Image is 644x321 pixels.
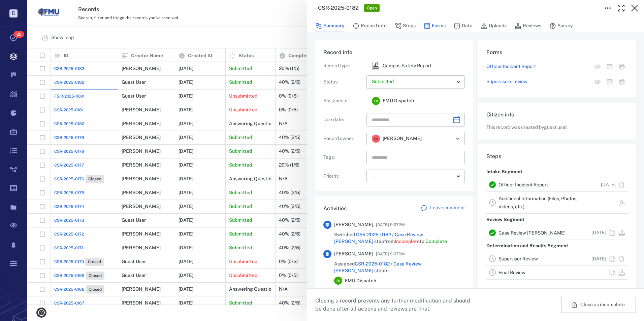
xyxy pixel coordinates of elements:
[616,61,628,73] button: Print form
[591,229,606,236] p: [DATE]
[591,76,604,88] button: View form in the step
[454,20,473,32] button: Data
[323,48,465,57] h6: Record info
[498,270,525,275] a: Final Review
[372,97,380,105] div: F D
[591,61,604,73] button: View form in the step
[450,113,463,127] button: Choose date
[345,278,376,284] span: FMU Dispatch
[372,62,380,70] div: Campus Safety Report
[372,135,380,143] div: R R
[591,256,606,262] p: [DATE]
[549,20,573,32] button: Survey
[334,221,373,228] span: [PERSON_NAME]
[604,76,616,88] button: Mail form
[498,230,566,236] a: Case Review [PERSON_NAME]
[421,205,465,213] a: Leave comment
[315,40,473,197] div: Record infoRecord type:icon Campus Safety ReportCampus Safety ReportStatus:Assignees:FDFMU Dispat...
[395,239,420,244] span: Incomplete
[481,20,507,32] button: Uploads
[498,256,538,261] a: Supervisor Review
[323,135,364,142] p: Record owner :
[315,297,476,313] p: Closing a record prevents any further modification and should be done after all actions and revie...
[486,78,527,85] a: Supervisor's review
[498,182,548,187] a: Officer Incident Report
[395,20,416,32] button: Steps
[430,205,465,211] p: Leave comment
[323,98,364,104] p: Assignees :
[334,277,342,285] div: F D
[383,63,431,69] p: Campus Safety Report
[478,144,636,293] div: StepsIntake SegmentOfficer Incident Report[DATE]Additional Information (Files, Photos, Videos, et...
[515,20,541,32] button: Reviews
[334,261,422,273] a: CSR-2025-0182 / Case Review [PERSON_NAME]
[601,181,616,188] p: [DATE]
[376,221,405,229] span: [DATE] 9:07PM
[486,63,536,70] a: Officer Incident Report
[323,79,364,85] p: Status :
[318,4,359,12] h3: CSR-2025-0182
[372,173,454,180] div: —
[486,48,628,57] h6: Forms
[372,78,454,85] p: Submitted
[486,124,628,131] p: This record was created by guest user .
[453,134,462,143] button: Open
[486,111,628,119] h6: Citizen info
[478,40,636,103] div: FormsOfficer Incident ReportView form in the stepMail formPrint formSupervisor's reviewView form ...
[614,1,628,15] button: Toggle Fullscreen
[365,5,378,11] span: Open
[315,20,345,32] button: Summary
[334,251,373,257] span: [PERSON_NAME]
[498,196,577,209] a: Additional Information (Files, Photos, Videos, etc.)
[376,250,405,258] span: [DATE] 9:07PM
[604,61,616,73] button: Mail form
[334,231,465,245] span: Switched step from to
[15,5,29,11] span: Help
[424,20,446,32] button: Forms
[628,1,641,15] button: Close
[561,297,636,313] button: Close as incomplete
[478,103,636,144] div: Citizen infoThis record was created byguest user.
[486,214,524,226] p: Review Segment
[334,232,423,244] a: CSR-2025-0182 / Case Review [PERSON_NAME]
[323,116,364,123] p: Due date :
[616,76,628,88] button: Print form
[13,31,24,38] span: 26
[323,205,347,213] h6: Activities
[9,9,18,17] p: D
[486,166,522,178] p: Intake Segment
[601,1,614,15] button: Toggle to Edit Boxes
[353,20,387,32] button: Record info
[334,261,465,274] span: Assigned step to
[486,240,568,252] p: Determination and Results Segment
[486,152,628,160] h6: Steps
[383,135,422,142] span: [PERSON_NAME]
[383,98,414,104] span: FMU Dispatch
[323,173,364,180] p: Priority :
[323,154,364,161] p: Tags :
[425,239,447,244] span: Complete
[372,62,380,70] img: icon Campus Safety Report
[323,63,364,69] p: Record type :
